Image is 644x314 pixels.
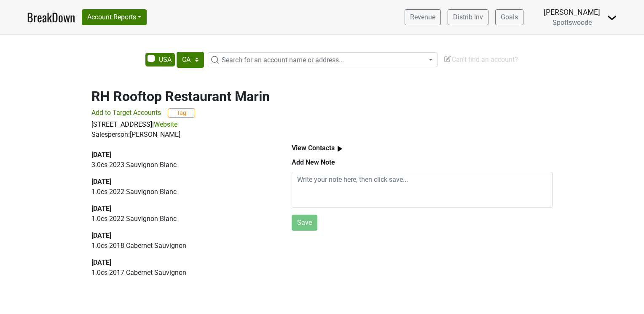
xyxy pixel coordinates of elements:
span: Spottswoode [553,19,592,27]
span: Add to Target Accounts [91,109,161,117]
div: [DATE] [91,258,272,268]
div: [DATE] [91,177,272,187]
span: Search for an account name or address... [222,56,344,64]
a: [STREET_ADDRESS] [91,120,152,128]
p: 1.0 cs 2017 Cabernet Sauvignon [91,268,272,278]
div: Salesperson: [PERSON_NAME] [91,130,553,140]
button: Save [292,215,317,231]
a: Distrib Inv [448,9,488,25]
div: [DATE] [91,231,272,241]
a: Goals [495,9,523,25]
p: | [91,120,553,130]
span: Can't find an account? [443,56,518,64]
b: Add New Note [292,158,335,166]
a: Revenue [405,9,441,25]
div: [PERSON_NAME] [544,7,600,18]
button: Tag [168,108,195,118]
a: Website [154,120,177,128]
h2: RH Rooftop Restaurant Marin [91,88,553,104]
p: 1.0 cs 2022 Sauvignon Blanc [91,214,272,224]
button: Account Reports [82,9,147,25]
p: 1.0 cs 2018 Cabernet Sauvignon [91,241,272,251]
div: [DATE] [91,150,272,160]
div: [DATE] [91,204,272,214]
img: arrow_right.svg [335,144,345,154]
img: Dropdown Menu [607,13,617,23]
p: 1.0 cs 2022 Sauvignon Blanc [91,187,272,197]
img: Edit [443,55,452,63]
b: View Contacts [292,144,335,152]
p: 3.0 cs 2023 Sauvignon Blanc [91,160,272,170]
a: BreakDown [27,8,75,26]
